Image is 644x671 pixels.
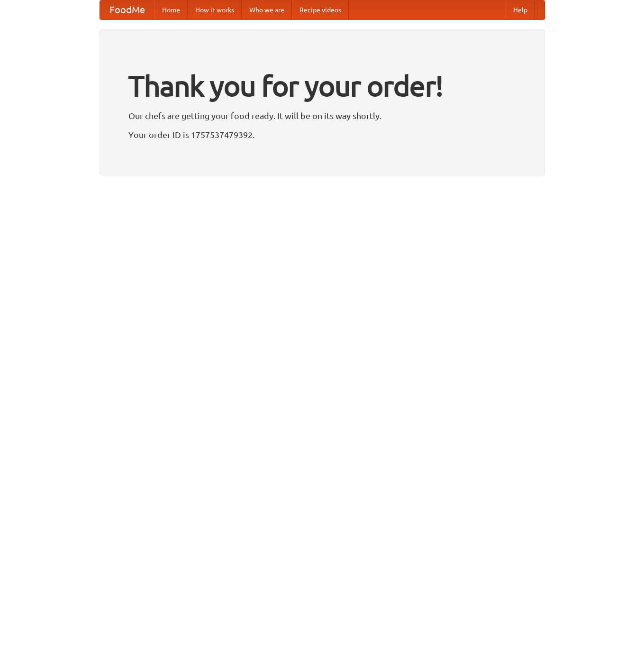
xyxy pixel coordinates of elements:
a: Recipe videos [292,0,349,19]
h1: Thank you for your order! [128,63,516,109]
a: How it works [188,0,242,19]
a: Who we are [242,0,292,19]
p: Your order ID is 1757537479392. [128,128,516,142]
a: Help [506,0,535,19]
a: Home [154,0,188,19]
p: Our chefs are getting your food ready. It will be on its way shortly. [128,109,516,123]
a: FoodMe [100,0,154,19]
